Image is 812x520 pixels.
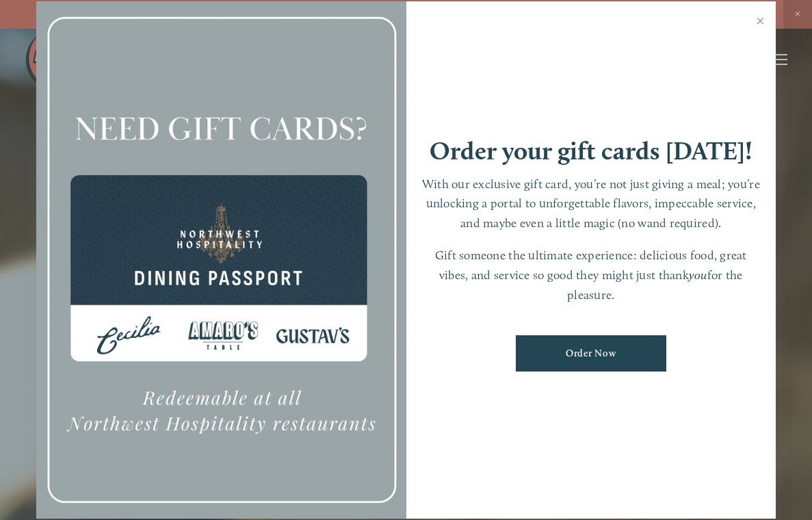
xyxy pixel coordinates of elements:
[516,335,666,372] a: Order Now
[747,3,774,42] a: Close
[689,268,707,282] em: you
[430,138,752,164] h1: Order your gift cards [DATE]!
[420,246,763,304] p: Gift someone the ultimate experience: delicious food, great vibes, and service so good they might...
[420,174,763,233] p: With our exclusive gift card, you’re not just giving a meal; you’re unlocking a portal to unforge...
